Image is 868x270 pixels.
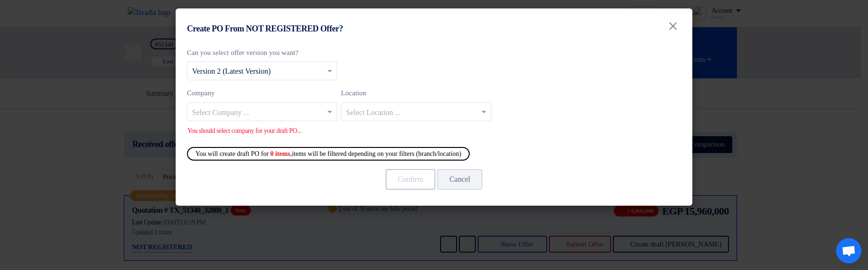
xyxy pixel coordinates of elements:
[187,126,681,136] div: You should select company for your draft PO...
[271,150,292,157] span: ,
[187,147,470,161] div: You will create draft PO for items will be filtered depending on your filters (branch/location)
[271,150,290,157] b: 0 items
[187,23,343,35] h4: Create PO From NOT REGISTERED Offer?
[836,238,861,263] div: Open chat
[341,88,491,99] label: Location
[437,169,482,190] button: Cancel
[660,15,686,34] button: Close
[187,88,337,99] label: Company
[667,15,678,37] span: ×
[187,47,337,58] label: Can you select offer version you want?
[386,169,435,190] button: Confirm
